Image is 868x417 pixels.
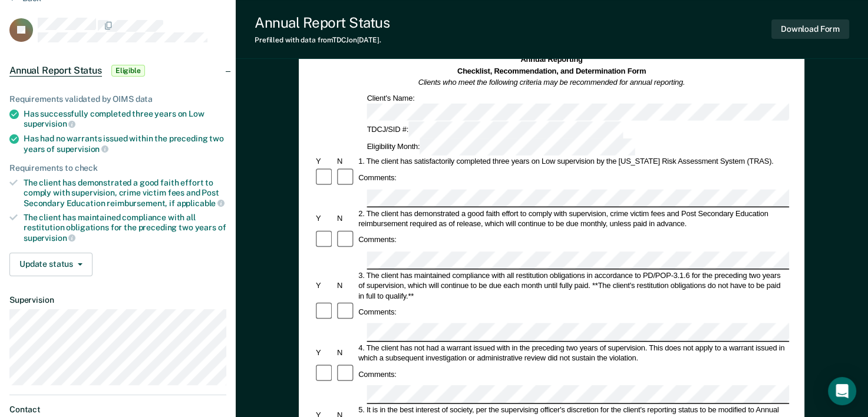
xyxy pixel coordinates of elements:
div: Eligibility Month: [365,138,637,155]
em: Clients who meet the following criteria may be recommended for annual reporting. [418,78,685,87]
div: Prefilled with data from TDCJ on [DATE] . [255,36,390,44]
div: Requirements to check [9,163,226,173]
span: supervision [24,233,75,243]
div: Has had no warrants issued within the preceding two years of [24,134,226,154]
span: Annual Report Status [9,65,102,77]
div: Comments: [357,307,398,317]
div: 2. The client has demonstrated a good faith effort to comply with supervision, crime victim fees ... [357,208,790,229]
strong: Annual Reporting [521,55,583,64]
strong: Checklist, Recommendation, and Determination Form [457,67,646,75]
div: Annual Report Status [255,14,390,31]
div: 3. The client has maintained compliance with all restitution obligations in accordance to PD/POP-... [357,270,790,301]
div: Y [314,347,335,358]
div: Open Intercom Messenger [828,377,856,405]
button: Update status [9,253,93,276]
div: Has successfully completed three years on Low [24,109,226,129]
div: N [335,157,357,167]
div: The client has maintained compliance with all restitution obligations for the preceding two years of [24,213,226,243]
dt: Contact [9,405,226,415]
div: N [335,347,357,358]
div: 4. The client has not had a warrant issued with in the preceding two years of supervision. This d... [357,342,790,363]
span: supervision [57,144,108,154]
div: Y [314,213,335,223]
div: Requirements validated by OIMS data [9,94,226,104]
div: Comments: [357,235,398,245]
div: Comments: [357,369,398,379]
div: 1. The client has satisfactorily completed three years on Low supervision by the [US_STATE] Risk ... [357,157,790,167]
div: Y [314,157,335,167]
span: Eligible [111,65,145,77]
div: TDCJ/SID #: [365,121,625,138]
div: N [335,280,357,290]
div: The client has demonstrated a good faith effort to comply with supervision, crime victim fees and... [24,178,226,208]
div: Y [314,280,335,290]
button: Download Form [771,19,849,39]
div: N [335,213,357,223]
dt: Supervision [9,295,226,305]
span: applicable [177,198,225,208]
div: Comments: [357,173,398,183]
span: supervision [24,119,75,128]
